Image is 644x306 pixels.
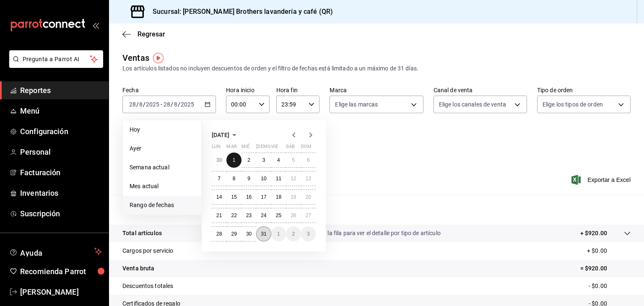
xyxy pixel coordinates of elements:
[276,213,281,218] abbr: 25 de julio de 2025
[122,30,165,38] button: Regresar
[174,101,178,108] input: --
[226,87,270,93] label: Hora inicio
[247,157,250,163] abbr: 2 de julio de 2025
[241,189,256,205] button: 16 de julio de 2025
[301,208,316,223] button: 27 de julio de 2025
[216,157,222,163] abbr: 30 de junio de 2025
[178,101,180,108] span: /
[20,146,102,158] span: Personal
[226,189,241,205] button: 15 de julio de 2025
[276,87,320,93] label: Hora fin
[212,130,239,140] button: [DATE]
[20,126,102,137] span: Configuración
[146,7,333,17] h3: Sucursal: [PERSON_NAME] Brothers lavandería y café (QR)
[276,194,281,200] abbr: 18 de julio de 2025
[226,153,241,168] button: 1 de julio de 2025
[6,61,103,70] a: Pregunta a Parrot AI
[129,101,136,108] input: --
[286,153,301,168] button: 5 de julio de 2025
[212,171,226,186] button: 7 de julio de 2025
[139,101,143,108] input: --
[231,213,236,218] abbr: 22 de julio de 2025
[20,105,102,117] span: Menú
[218,176,221,182] abbr: 7 de julio de 2025
[122,282,173,290] p: Descuentos totales
[241,208,256,223] button: 23 de julio de 2025
[20,167,102,178] span: Facturación
[587,246,631,255] p: + $0.00
[271,144,278,153] abbr: viernes
[256,171,271,186] button: 10 de julio de 2025
[122,205,631,215] p: Resumen
[20,187,102,199] span: Inventarios
[434,87,527,93] label: Canal de venta
[580,229,607,238] p: + $920.00
[256,153,271,168] button: 3 de julio de 2025
[130,144,195,153] span: Ayer
[271,171,286,186] button: 11 de julio de 2025
[292,231,295,237] abbr: 2 de agosto de 2025
[212,208,226,223] button: 21 de julio de 2025
[20,85,102,96] span: Reportes
[231,231,236,237] abbr: 29 de julio de 2025
[262,157,265,163] abbr: 3 de julio de 2025
[246,213,252,218] abbr: 23 de julio de 2025
[9,50,103,68] button: Pregunta a Parrot AI
[212,153,226,168] button: 30 de junio de 2025
[212,132,229,138] span: [DATE]
[271,226,286,241] button: 1 de agosto de 2025
[307,231,310,237] abbr: 3 de agosto de 2025
[226,226,241,241] button: 29 de julio de 2025
[138,30,165,38] span: Regresar
[122,264,154,273] p: Venta bruta
[163,101,171,108] input: --
[241,153,256,168] button: 2 de julio de 2025
[92,22,99,29] button: open_drawer_menu
[241,226,256,241] button: 30 de julio de 2025
[580,264,631,273] p: = $920.00
[261,176,266,182] abbr: 10 de julio de 2025
[216,231,222,237] abbr: 28 de julio de 2025
[180,101,195,108] input: ----
[301,171,316,186] button: 13 de julio de 2025
[573,175,631,185] button: Exportar a Excel
[231,194,236,200] abbr: 15 de julio de 2025
[271,153,286,168] button: 4 de julio de 2025
[286,144,295,153] abbr: sábado
[276,176,281,182] abbr: 11 de julio de 2025
[130,182,195,191] span: Mes actual
[130,201,195,210] span: Rango de fechas
[261,194,266,200] abbr: 17 de julio de 2025
[212,226,226,241] button: 28 de julio de 2025
[20,246,91,257] span: Ayuda
[335,100,378,109] span: Elige las marcas
[216,194,222,200] abbr: 14 de julio de 2025
[589,282,631,290] p: - $0.00
[233,176,236,182] abbr: 8 de julio de 2025
[20,208,102,219] span: Suscripción
[271,208,286,223] button: 25 de julio de 2025
[122,246,174,255] p: Cargos por servicio
[226,144,236,153] abbr: martes
[261,231,266,237] abbr: 31 de julio de 2025
[306,176,311,182] abbr: 13 de julio de 2025
[306,194,311,200] abbr: 20 de julio de 2025
[226,208,241,223] button: 22 de julio de 2025
[301,226,316,241] button: 3 de agosto de 2025
[130,125,195,134] span: Hoy
[246,194,252,200] abbr: 16 de julio de 2025
[256,208,271,223] button: 24 de julio de 2025
[291,176,296,182] abbr: 12 de julio de 2025
[122,87,216,93] label: Fecha
[171,101,173,108] span: /
[153,53,164,63] img: Tooltip marker
[439,100,506,109] span: Elige los canales de venta
[122,52,149,64] div: Ventas
[143,101,145,108] span: /
[286,208,301,223] button: 26 de julio de 2025
[306,213,311,218] abbr: 27 de julio de 2025
[145,101,160,108] input: ----
[291,194,296,200] abbr: 19 de julio de 2025
[256,226,271,241] button: 31 de julio de 2025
